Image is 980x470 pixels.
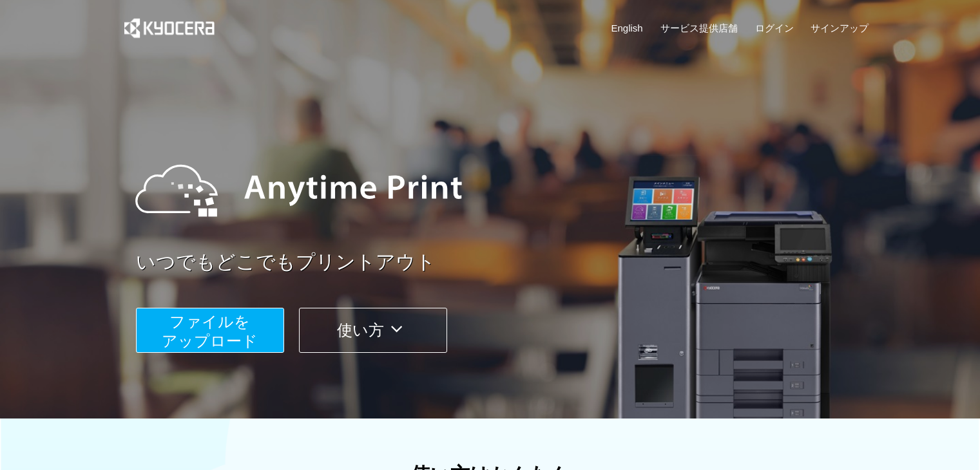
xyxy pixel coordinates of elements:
[299,308,447,353] button: 使い方
[136,249,877,276] a: いつでもどこでもプリントアウト
[811,21,869,35] a: サインアップ
[755,21,794,35] a: ログイン
[660,21,738,35] a: サービス提供店舗
[136,308,284,353] button: ファイルを​​アップロード
[611,21,643,35] a: English
[162,313,258,350] span: ファイルを ​​アップロード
